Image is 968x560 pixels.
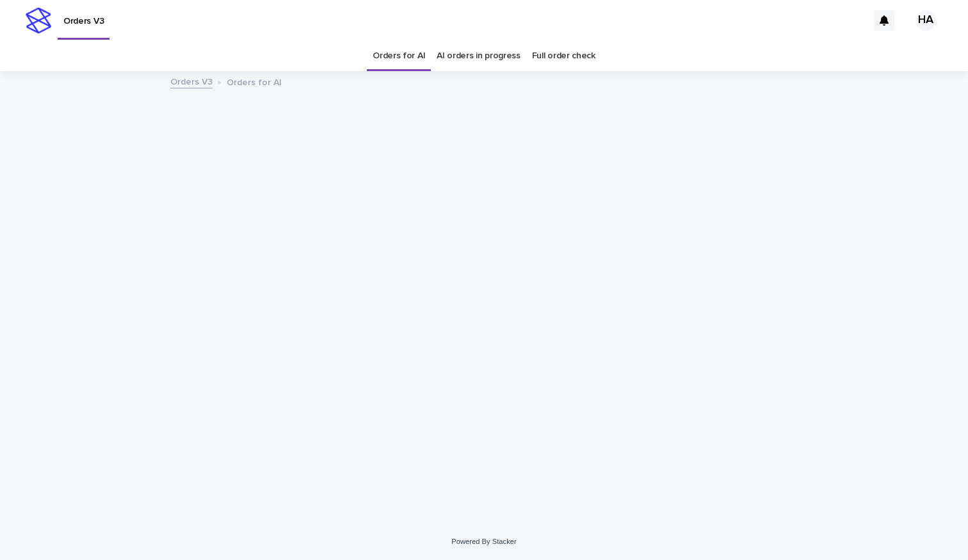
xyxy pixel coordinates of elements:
[26,8,51,33] img: stacker-logo-s-only.png
[532,41,595,71] a: Full order check
[227,74,282,88] p: Orders for AI
[170,74,213,88] a: Orders V3
[373,41,425,71] a: Orders for AI
[451,538,516,545] a: Powered By Stacker
[437,41,520,71] a: AI orders in progress
[916,10,936,31] div: HA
